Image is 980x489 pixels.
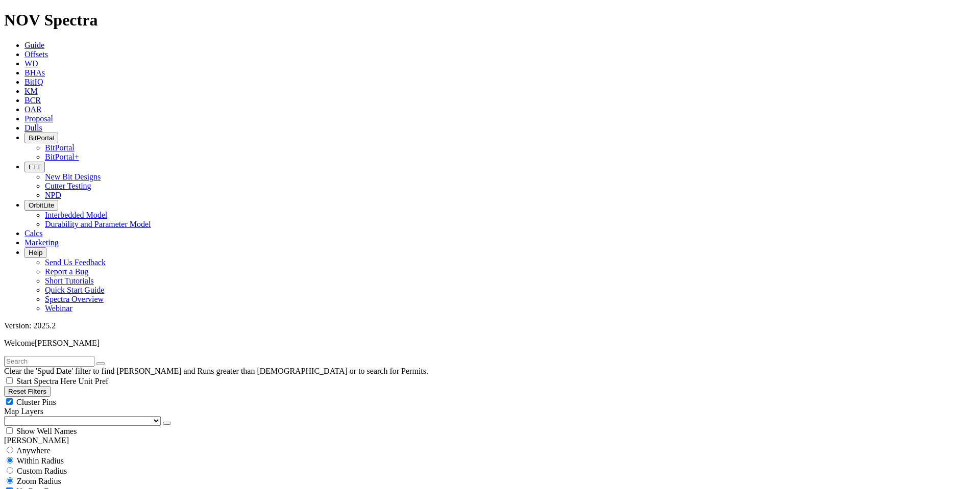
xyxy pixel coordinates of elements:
[16,377,76,385] span: Start Spectra Here
[45,258,106,267] a: Send Us Feedback
[4,386,51,397] button: Reset Filters
[45,267,88,276] a: Report a Bug
[24,162,45,172] button: FTT
[24,105,42,114] a: OAR
[24,238,59,247] a: Marketing
[4,407,43,416] span: Map Layers
[45,172,101,181] a: New Bit Designs
[4,436,976,445] div: [PERSON_NAME]
[24,247,46,258] button: Help
[45,191,61,199] a: NPD
[24,114,53,123] a: Proposal
[24,78,43,86] a: BitIQ
[45,220,151,228] a: Durability and Parameter Model
[16,446,51,455] span: Anywhere
[4,367,428,375] span: Clear the 'Spud Date' filter to find [PERSON_NAME] and Runs greater than [DEMOGRAPHIC_DATA] or to...
[45,211,107,219] a: Interbedded Model
[35,339,100,347] span: [PERSON_NAME]
[16,427,77,435] span: Show Well Names
[45,182,91,190] a: Cutter Testing
[24,59,38,68] a: WD
[24,96,41,105] a: BCR
[17,477,61,485] span: Zoom Radius
[4,356,94,367] input: Search
[29,163,41,171] span: FTT
[16,398,56,406] span: Cluster Pins
[24,50,48,59] a: Offsets
[45,295,104,303] a: Spectra Overview
[45,152,79,161] a: BitPortal+
[45,143,75,152] a: BitPortal
[24,87,38,95] a: KM
[24,123,42,132] a: Dulls
[29,249,42,256] span: Help
[45,276,94,285] a: Short Tutorials
[24,229,43,238] a: Calcs
[24,68,45,77] a: BHAs
[17,467,67,475] span: Custom Radius
[24,200,58,211] button: OrbitLite
[4,339,976,348] p: Welcome
[24,133,58,143] button: BitPortal
[29,201,54,209] span: OrbitLite
[45,304,72,313] a: Webinar
[45,286,104,294] a: Quick Start Guide
[4,11,976,30] h1: NOV Spectra
[4,321,976,330] div: Version: 2025.2
[78,377,108,385] span: Unit Pref
[6,377,13,384] input: Start Spectra Here
[24,41,44,49] a: Guide
[29,134,54,142] span: BitPortal
[17,456,64,465] span: Within Radius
